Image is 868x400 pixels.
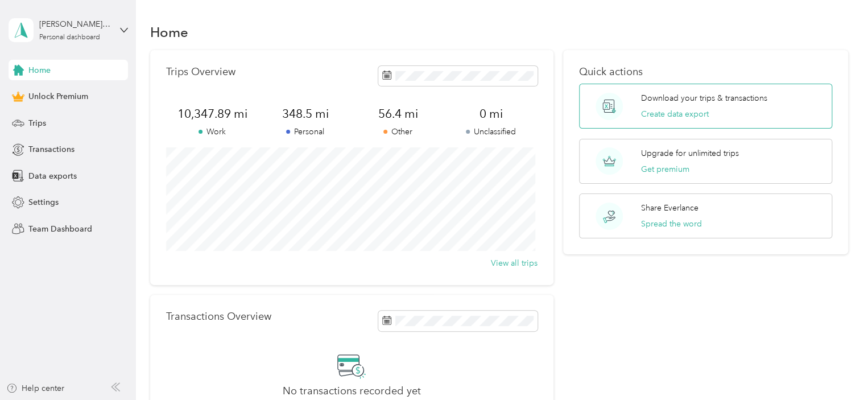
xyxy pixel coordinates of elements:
[150,26,188,38] h1: Home
[166,311,271,323] p: Transactions Overview
[28,170,77,182] span: Data exports
[259,106,352,122] span: 348.5 mi
[444,126,537,138] p: Unclassified
[28,117,46,129] span: Trips
[28,223,92,235] span: Team Dashboard
[39,18,110,30] div: [PERSON_NAME][EMAIL_ADDRESS][DOMAIN_NAME]
[28,64,51,76] span: Home
[444,106,537,122] span: 0 mi
[6,382,64,394] button: Help center
[641,147,739,159] p: Upgrade for unlimited trips
[641,163,689,175] button: Get premium
[39,34,100,41] div: Personal dashboard
[28,143,75,155] span: Transactions
[641,218,702,230] button: Spread the word
[352,126,444,138] p: Other
[804,336,868,400] iframe: Everlance-gr Chat Button Frame
[28,196,59,208] span: Settings
[166,106,259,122] span: 10,347.89 mi
[641,202,698,214] p: Share Everlance
[166,66,235,78] p: Trips Overview
[283,385,421,397] h2: No transactions recorded yet
[491,257,538,269] button: View all trips
[641,108,709,120] button: Create data export
[579,66,832,78] p: Quick actions
[166,126,259,138] p: Work
[259,126,352,138] p: Personal
[28,90,88,102] span: Unlock Premium
[352,106,444,122] span: 56.4 mi
[641,92,767,104] p: Download your trips & transactions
